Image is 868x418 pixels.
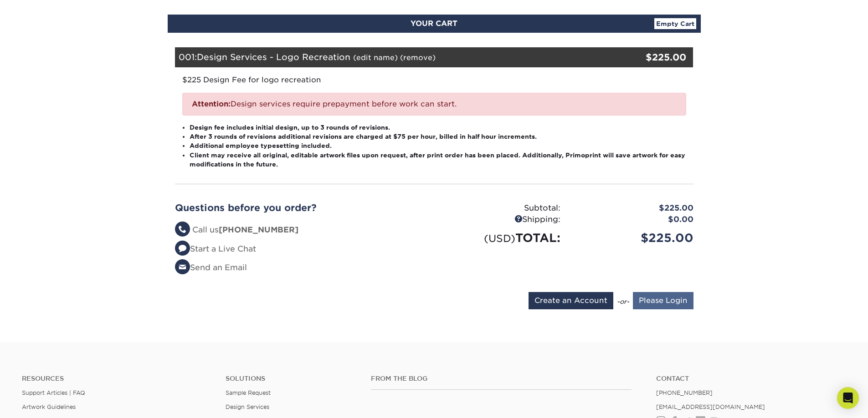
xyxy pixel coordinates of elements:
a: (edit name) [353,53,398,62]
strong: [PHONE_NUMBER] [219,225,298,234]
span: Design Services - Logo Recreation [197,52,350,62]
div: 001: [175,47,607,67]
a: Sample Request [226,389,271,396]
div: $225.00 [567,202,700,214]
div: Design services require prepayment before work can start. [182,93,686,116]
a: (remove) [400,53,436,62]
li: Additional employee typesetting included. [190,141,686,150]
div: $0.00 [567,214,700,226]
h4: From the Blog [371,375,632,383]
span: YOUR CART [411,19,457,28]
div: Shipping: [434,214,567,226]
li: After 3 rounds of revisions additional revisions are charged at $75 per hour, billed in half hour... [190,132,686,141]
li: Design fee includes initial design, up to 3 rounds of revisions. [190,123,686,132]
input: Create an Account [529,292,613,309]
a: Send an Email [175,263,247,272]
a: Contact [656,375,846,383]
div: TOTAL: [434,229,567,247]
strong: Attention: [192,100,231,108]
div: $225 Design Fee for logo recreation [175,67,693,86]
a: Start a Live Chat [175,244,256,253]
h4: Solutions [226,375,357,383]
em: -or- [617,298,629,305]
div: Subtotal: [434,202,567,214]
a: [PHONE_NUMBER] [656,389,713,396]
small: (USD) [484,232,515,244]
h4: Resources [22,375,212,383]
li: Client may receive all original, editable artwork files upon request, after print order has been ... [190,151,686,169]
a: Design Services [226,403,269,410]
input: Please Login [633,292,693,309]
h2: Questions before you order? [175,202,427,213]
div: $225.00 [607,50,687,64]
a: Empty Cart [654,18,696,29]
li: Call us [175,224,427,236]
a: [EMAIL_ADDRESS][DOMAIN_NAME] [656,403,765,410]
div: Open Intercom Messenger [837,387,859,409]
div: $225.00 [567,229,700,247]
